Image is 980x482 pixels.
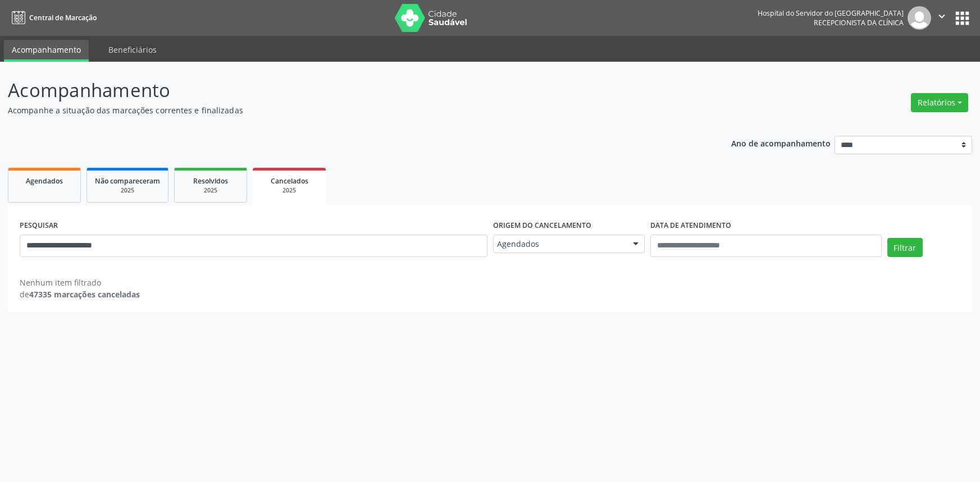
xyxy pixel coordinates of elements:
p: Acompanhe a situação das marcações correntes e finalizadas [8,104,683,116]
span: Central de Marcação [29,13,97,22]
span: Agendados [497,238,622,250]
strong: 47335 marcações canceladas [29,289,140,300]
button:  [931,6,952,30]
div: Nenhum item filtrado [20,277,140,288]
a: Beneficiários [101,40,165,59]
label: PESQUISAR [20,217,58,235]
span: Resolvidos [193,176,228,186]
img: img [908,6,931,30]
span: Recepcionista da clínica [814,18,904,27]
div: Hospital do Servidor do [GEOGRAPHIC_DATA] [758,8,904,18]
p: Ano de acompanhamento [731,136,831,150]
a: Central de Marcação [8,8,97,27]
label: Origem do cancelamento [493,217,591,235]
p: Acompanhamento [8,76,683,104]
button: apps [952,8,972,28]
div: 2025 [95,186,160,195]
button: Relatórios [911,93,968,112]
i:  [936,10,948,22]
div: de [20,288,140,300]
div: 2025 [261,186,318,195]
div: 2025 [183,186,239,195]
span: Agendados [26,176,63,186]
span: Não compareceram [95,176,160,186]
span: Cancelados [271,176,308,186]
a: Acompanhamento [4,40,89,62]
button: Filtrar [887,238,923,257]
label: DATA DE ATENDIMENTO [650,217,731,235]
